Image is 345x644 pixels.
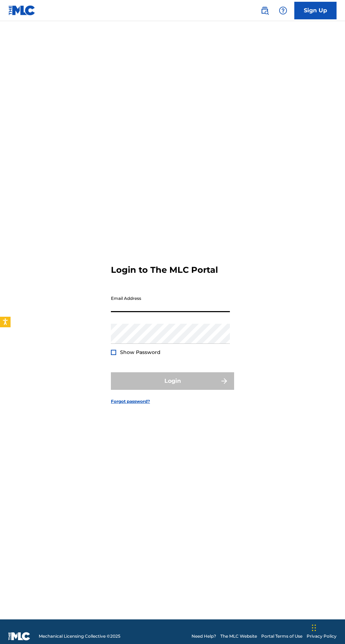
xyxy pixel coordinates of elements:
span: Show Password [120,349,161,355]
img: help [279,6,287,15]
a: Sign Up [294,2,337,19]
a: Forgot password? [111,398,150,405]
a: Need Help? [192,633,216,639]
div: Drag [312,617,316,638]
img: MLC Logo [8,5,36,15]
img: logo [8,632,30,640]
a: Portal Terms of Use [261,633,302,639]
a: Public Search [258,4,272,18]
span: Mechanical Licensing Collective © 2025 [39,633,120,639]
a: Privacy Policy [307,633,337,639]
img: search [261,6,269,15]
iframe: Chat Widget [310,610,345,644]
a: The MLC Website [220,633,257,639]
h3: Login to The MLC Portal [111,265,218,275]
div: Help [276,4,290,18]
